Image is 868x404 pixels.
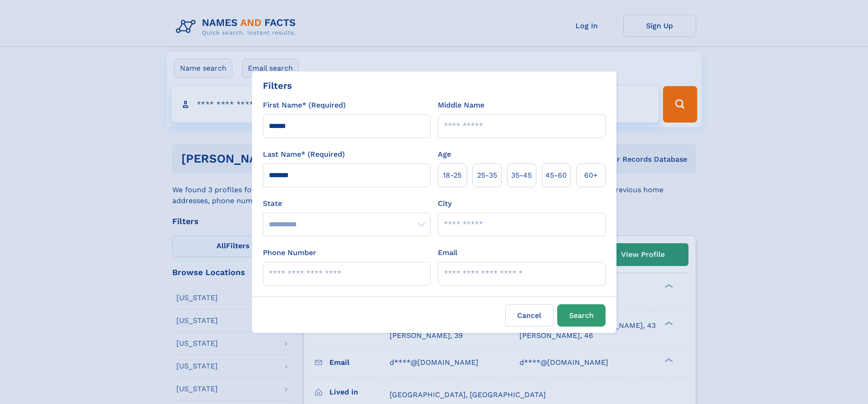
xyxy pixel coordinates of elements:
[263,198,431,209] label: State
[438,100,484,111] label: Middle Name
[557,304,606,327] button: Search
[438,247,457,258] label: Email
[477,170,497,181] span: 25‑35
[263,79,292,92] div: Filters
[263,100,346,111] label: First Name* (Required)
[511,170,532,181] span: 35‑45
[584,170,598,181] span: 60+
[438,198,452,209] label: City
[505,304,554,327] label: Cancel
[438,149,451,160] label: Age
[443,170,462,181] span: 18‑25
[263,247,316,258] label: Phone Number
[263,149,345,160] label: Last Name* (Required)
[545,170,567,181] span: 45‑60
